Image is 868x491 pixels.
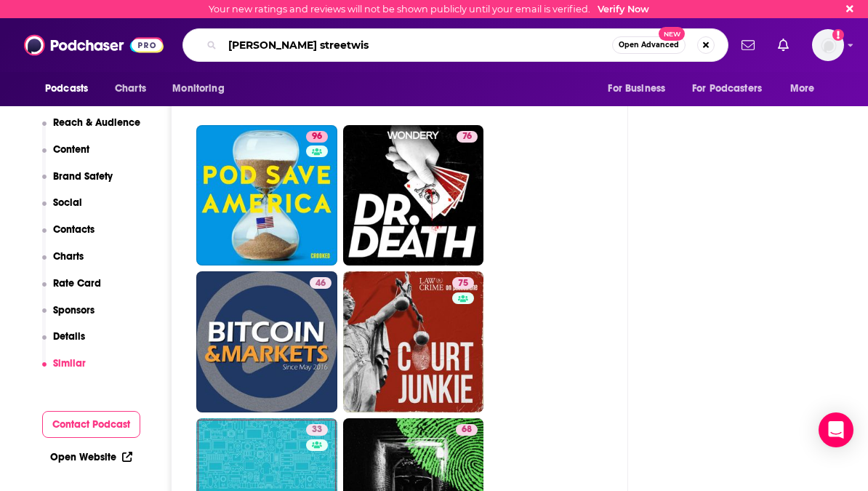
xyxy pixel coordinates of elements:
[35,75,107,103] button: open menu
[812,29,844,61] img: User Profile
[50,451,132,463] a: Open Website
[316,276,326,291] span: 46
[42,223,95,250] button: Contacts
[53,116,140,129] p: Reach & Audience
[42,357,87,384] button: Similar
[53,223,95,236] p: Contacts
[310,277,331,289] a: 46
[683,75,783,103] button: open menu
[42,143,90,170] button: Content
[343,125,484,266] a: 76
[42,170,113,197] button: Brand Safety
[457,131,478,143] a: 76
[612,36,686,54] button: Open AdvancedNew
[222,33,612,57] input: Search podcasts, credits, & more...
[42,196,83,223] button: Social
[42,411,141,438] button: Contact Podcast
[736,33,760,57] a: Show notifications dropdown
[812,29,844,61] span: Logged in as charlottestone
[772,33,795,57] a: Show notifications dropdown
[306,131,328,143] a: 96
[196,125,337,266] a: 96
[306,424,328,436] a: 33
[832,29,844,41] svg: Email not verified
[343,271,484,412] a: 75
[42,330,86,357] button: Details
[53,196,82,209] p: Social
[42,277,102,304] button: Rate Card
[42,116,141,143] button: Reach & Audience
[162,75,243,103] button: open menu
[458,276,468,291] span: 75
[619,41,679,49] span: Open Advanced
[53,170,113,183] p: Brand Safety
[209,4,649,15] div: Your new ratings and reviews will not be shown publicly until your email is verified.
[53,250,84,263] p: Charts
[462,129,472,144] span: 76
[312,423,322,437] span: 33
[598,75,683,103] button: open menu
[42,304,95,331] button: Sponsors
[312,129,322,144] span: 96
[812,29,844,61] button: Show profile menu
[182,28,728,62] div: Search podcasts, credits, & more...
[659,27,685,41] span: New
[105,75,155,103] a: Charts
[45,79,88,99] span: Podcasts
[24,31,164,59] img: Podchaser - Follow, Share and Rate Podcasts
[196,271,337,412] a: 46
[53,143,89,156] p: Content
[172,79,224,99] span: Monitoring
[780,75,833,103] button: open menu
[462,423,472,437] span: 68
[692,79,762,99] span: For Podcasters
[115,79,146,99] span: Charts
[452,277,474,289] a: 75
[608,79,665,99] span: For Business
[53,330,85,343] p: Details
[53,277,101,290] p: Rate Card
[42,250,84,277] button: Charts
[53,357,86,370] p: Similar
[53,304,95,316] p: Sponsors
[598,4,649,15] a: Verify Now
[819,412,853,447] div: Open Intercom Messenger
[456,424,478,436] a: 68
[790,79,815,99] span: More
